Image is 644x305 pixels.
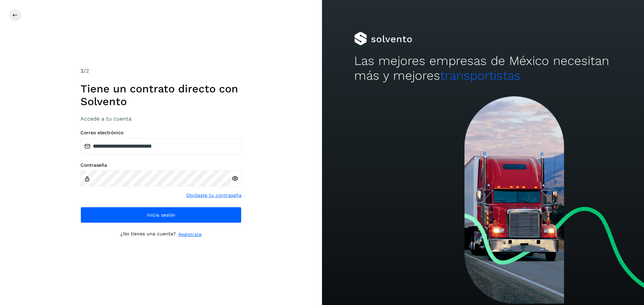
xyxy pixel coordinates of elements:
[178,231,202,238] a: Regístrate
[80,207,241,223] button: Inicia sesión
[80,162,241,168] label: Contraseña
[147,213,175,217] span: Inicia sesión
[186,192,241,199] a: Olvidaste tu contraseña
[440,68,521,83] span: transportistas
[354,54,612,83] h2: Las mejores empresas de México necesitan más y mejores
[120,231,176,238] p: ¿No tienes una cuenta?
[80,116,241,122] h3: Accede a tu cuenta
[80,67,241,75] div: /2
[80,130,241,136] label: Correo electrónico
[80,82,241,108] h1: Tiene un contrato directo con Solvento
[80,68,84,74] span: 2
